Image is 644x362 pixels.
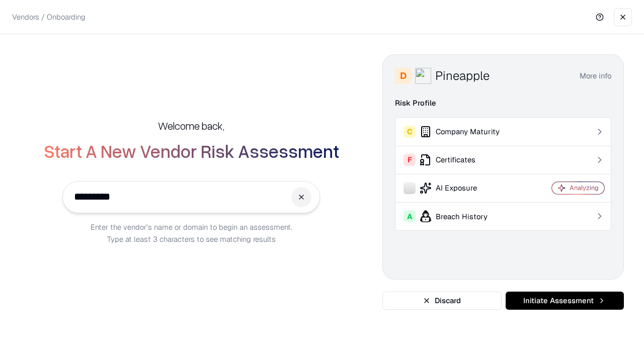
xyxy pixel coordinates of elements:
[435,68,490,84] div: Pineapple
[580,67,611,85] button: More info
[404,210,416,222] div: A
[404,126,416,138] div: C
[382,292,502,310] button: Discard
[404,154,416,166] div: F
[12,12,86,22] p: Vendors / Onboarding
[404,126,523,138] div: Company Maturity
[44,141,339,161] h2: Start A New Vendor Risk Assessment
[91,221,292,245] p: Enter the vendor’s name or domain to begin an assessment. Type at least 3 characters to see match...
[404,182,523,194] div: AI Exposure
[395,97,611,109] div: Risk Profile
[404,210,523,222] div: Breach History
[158,119,224,133] h5: Welcome back,
[506,292,624,310] button: Initiate Assessment
[404,154,523,166] div: Certificates
[570,184,599,192] div: Analyzing
[415,68,431,84] img: Pineapple
[395,68,411,84] div: D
